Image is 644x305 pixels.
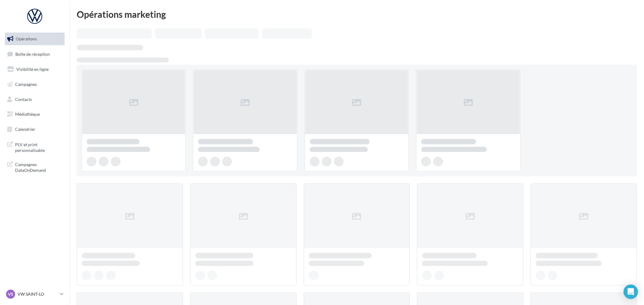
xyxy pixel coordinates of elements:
span: Boîte de réception [15,51,50,56]
a: Calendrier [4,123,66,136]
a: Campagnes DataOnDemand [4,158,66,176]
span: Campagnes [15,82,37,87]
span: VS [8,291,13,297]
a: Contacts [4,93,66,106]
div: Opérations marketing [77,10,637,19]
a: Boîte de réception [4,48,66,61]
a: VS VW SAINT-LO [5,288,65,300]
span: PLV et print personnalisable [15,140,62,153]
a: Campagnes [4,78,66,91]
div: Open Intercom Messenger [623,285,638,299]
a: Visibilité en ligne [4,63,66,76]
a: PLV et print personnalisable [4,138,66,156]
p: VW SAINT-LO [18,291,58,297]
span: Médiathèque [15,112,40,117]
a: Médiathèque [4,108,66,121]
span: Calendrier [15,127,35,132]
a: Opérations [4,33,66,45]
span: Campagnes DataOnDemand [15,160,62,173]
span: Contacts [15,96,32,102]
span: Opérations [16,36,37,41]
span: Visibilité en ligne [16,67,49,72]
